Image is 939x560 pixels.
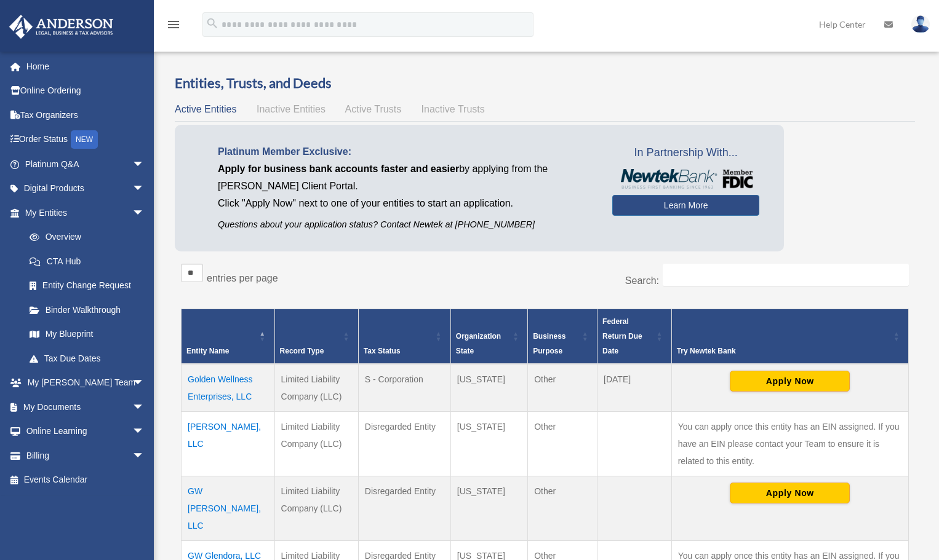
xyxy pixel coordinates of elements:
[528,412,597,476] td: Other
[182,364,275,412] td: Golden Wellness Enterprises, LLC
[9,103,163,127] a: Tax Organizers
[182,476,275,541] td: GW [PERSON_NAME], LLC
[358,476,450,541] td: Disregarded Entity
[528,364,597,412] td: Other
[9,371,163,395] a: My [PERSON_NAME] Teamarrow_drop_down
[597,364,672,412] td: [DATE]
[612,195,759,216] a: Learn More
[257,104,326,114] span: Inactive Entities
[358,309,450,365] th: Tax Status: Activate to sort
[218,160,594,195] p: by applying from the [PERSON_NAME] Client Portal.
[625,275,659,286] label: Search:
[597,309,672,365] th: Federal Return Due Date: Activate to sort
[206,17,219,30] i: search
[218,143,594,160] p: Platinum Member Exclusive:
[9,79,163,103] a: Online Ordering
[730,371,850,392] button: Apply Now
[456,332,501,355] span: Organization State
[9,54,163,79] a: Home
[9,200,157,225] a: My Entitiesarrow_drop_down
[17,249,157,274] a: CTA Hub
[450,412,527,476] td: [US_STATE]
[132,419,157,444] span: arrow_drop_down
[9,443,163,468] a: Billingarrow_drop_down
[132,200,157,226] span: arrow_drop_down
[182,412,275,476] td: [PERSON_NAME], LLC
[9,127,163,152] a: Order StatusNEW
[9,395,163,419] a: My Documentsarrow_drop_down
[182,309,275,365] th: Entity Name: Activate to invert sorting
[218,195,594,212] p: Click "Apply Now" next to one of your entities to start an application.
[274,309,358,365] th: Record Type: Activate to sort
[71,130,98,149] div: NEW
[17,346,157,371] a: Tax Due Dates
[186,347,229,355] span: Entity Name
[132,176,157,202] span: arrow_drop_down
[450,364,527,412] td: [US_STATE]
[17,322,157,347] a: My Blueprint
[358,412,450,476] td: Disregarded Entity
[9,176,163,201] a: Digital Productsarrow_drop_down
[9,468,163,492] a: Events Calendar
[280,347,324,355] span: Record Type
[17,225,151,250] a: Overview
[671,412,908,476] td: You can apply once this entity has an EIN assigned. If you have an EIN please contact your Team t...
[364,347,401,355] span: Tax Status
[9,152,163,176] a: Platinum Q&Aarrow_drop_down
[612,143,759,163] span: In Partnership With...
[911,15,930,33] img: User Pic
[9,419,163,444] a: Online Learningarrow_drop_down
[132,443,157,468] span: arrow_drop_down
[533,332,565,355] span: Business Purpose
[450,476,527,541] td: [US_STATE]
[422,104,485,114] span: Inactive Trusts
[132,371,157,396] span: arrow_drop_down
[6,15,117,39] img: Anderson Advisors Platinum Portal
[274,412,358,476] td: Limited Liability Company (LLC)
[345,104,402,114] span: Active Trusts
[528,476,597,541] td: Other
[207,273,278,283] label: entries per page
[450,309,527,365] th: Organization State: Activate to sort
[218,217,594,232] p: Questions about your application status? Contact Newtek at [PHONE_NUMBER]
[602,317,642,355] span: Federal Return Due Date
[528,309,597,365] th: Business Purpose: Activate to sort
[166,17,181,32] i: menu
[671,309,908,365] th: Try Newtek Bank : Activate to sort
[218,164,459,174] span: Apply for business bank accounts faster and easier
[730,483,850,503] button: Apply Now
[166,22,181,32] a: menu
[17,274,157,298] a: Entity Change Request
[132,395,157,420] span: arrow_drop_down
[132,152,157,177] span: arrow_drop_down
[17,298,157,322] a: Binder Walkthrough
[175,74,915,93] h3: Entities, Trusts, and Deeds
[618,169,753,189] img: NewtekBankLogoSM.png
[358,364,450,412] td: S - Corporation
[677,344,890,358] div: Try Newtek Bank
[175,104,236,114] span: Active Entities
[274,476,358,541] td: Limited Liability Company (LLC)
[274,364,358,412] td: Limited Liability Company (LLC)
